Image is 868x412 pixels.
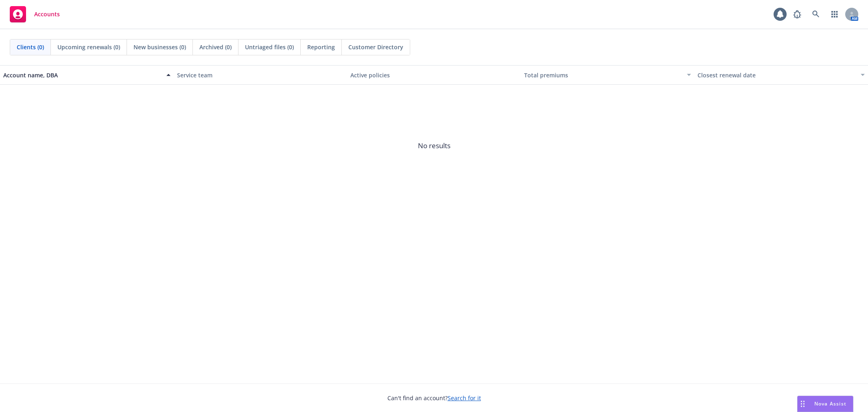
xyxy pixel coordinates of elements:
span: Archived (0) [199,43,232,51]
span: Can't find an account? [387,394,481,402]
button: Active policies [347,65,521,85]
div: Service team [177,71,344,79]
div: Active policies [350,71,518,79]
span: Customer Directory [348,43,403,51]
a: Search [808,6,824,22]
a: Report a Bug [789,6,805,22]
div: Closest renewal date [697,71,856,79]
span: New businesses (0) [133,43,186,51]
a: Search for it [448,394,481,402]
a: Switch app [826,6,843,22]
span: Reporting [307,43,335,51]
button: Closest renewal date [694,65,868,85]
div: Drag to move [798,396,808,412]
span: Accounts [34,11,60,18]
span: Nova Assist [814,400,846,407]
button: Service team [174,65,348,85]
a: Accounts [7,3,63,26]
span: Clients (0) [17,43,44,51]
div: Account name, DBA [3,71,162,79]
button: Total premiums [521,65,695,85]
button: Nova Assist [797,396,853,412]
span: Upcoming renewals (0) [57,43,120,51]
span: Untriaged files (0) [245,43,294,51]
div: Total premiums [524,71,682,79]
